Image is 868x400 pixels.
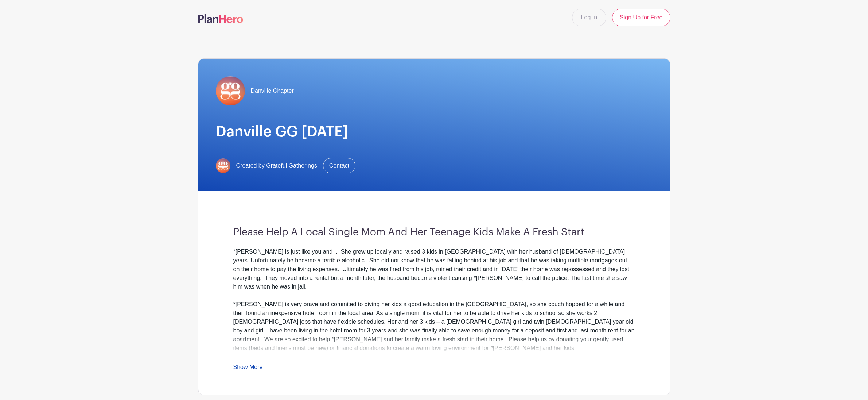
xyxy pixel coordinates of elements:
[216,123,653,141] h1: Danville GG [DATE]
[198,14,243,23] img: logo-507f7623f17ff9eddc593b1ce0a138ce2505c220e1c5a4e2b4648c50719b7d32.svg
[251,86,294,95] span: Danville Chapter
[612,9,670,26] a: Sign Up for Free
[323,158,355,173] a: Contact
[216,76,245,105] img: gg-logo-planhero-final.png
[233,247,635,291] div: *[PERSON_NAME] is just like you and I. She grew up locally and raised 3 kids in [GEOGRAPHIC_DATA]...
[233,226,635,239] h3: Please Help A Local Single Mom And Her Teenage Kids Make A Fresh Start
[233,300,635,353] div: *[PERSON_NAME] is very brave and commited to giving her kids a good education in the [GEOGRAPHIC_...
[233,364,263,373] a: Show More
[572,9,606,26] a: Log In
[216,158,230,173] img: gg-logo-planhero-final.png
[236,161,317,170] span: Created by Grateful Gatherings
